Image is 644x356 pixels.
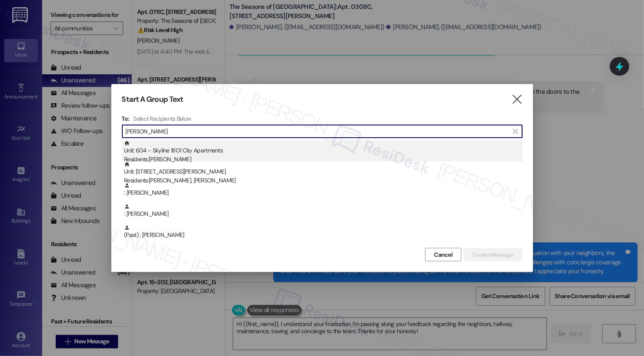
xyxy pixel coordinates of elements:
[472,250,513,259] span: Create Message
[124,155,523,164] div: Residents: [PERSON_NAME]
[122,115,129,122] h3: To:
[124,225,523,239] div: (Past) : [PERSON_NAME]
[122,140,523,161] div: Unit: 604 - Skyline 1801 City ApartmentsResidents:[PERSON_NAME]
[122,182,523,204] div: : [PERSON_NAME]
[122,161,523,182] div: Unit: [STREET_ADDRESS][PERSON_NAME]Residents:[PERSON_NAME], [PERSON_NAME]
[513,128,517,135] i: 
[509,125,522,138] button: Clear text
[124,161,523,185] div: Unit: [STREET_ADDRESS][PERSON_NAME]
[124,176,523,185] div: Residents: [PERSON_NAME], [PERSON_NAME]
[122,204,523,225] div: : [PERSON_NAME]
[434,250,453,259] span: Cancel
[124,182,523,197] div: : [PERSON_NAME]
[425,248,461,261] button: Cancel
[122,95,183,104] h3: Start A Group Text
[124,204,523,218] div: : [PERSON_NAME]
[463,248,522,261] button: Create Message
[122,225,523,246] div: (Past) : [PERSON_NAME]
[126,125,509,137] input: Search for any contact or apartment
[511,95,523,104] i: 
[133,115,191,122] h4: Select Recipients Below
[124,140,523,164] div: Unit: 604 - Skyline 1801 City Apartments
